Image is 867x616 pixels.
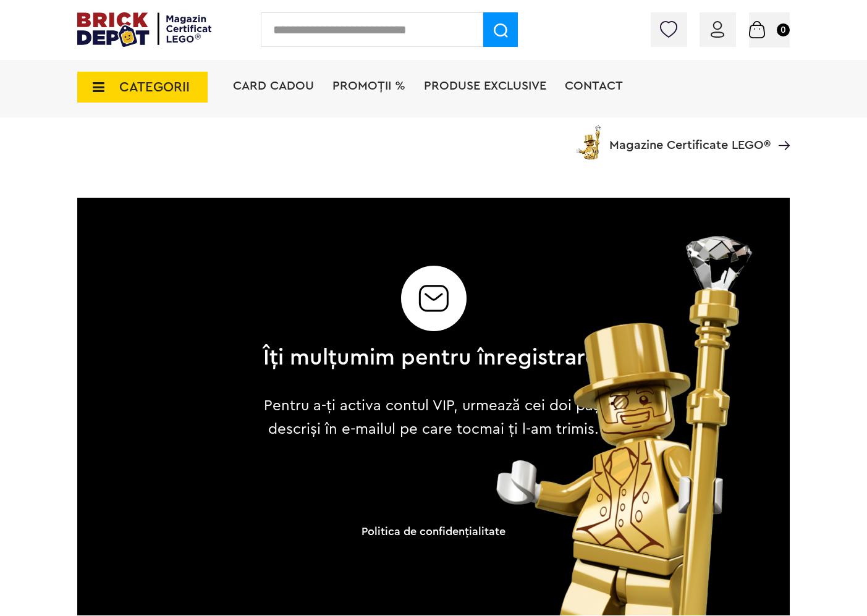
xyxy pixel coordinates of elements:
span: Magazine Certificate LEGO® [609,123,771,151]
a: PROMOȚII % [332,80,405,92]
p: Pentru a-ți activa contul VIP, urmează cei doi pași descriși în e-mailul pe care tocmai ți l-am t... [255,394,612,441]
a: Magazine Certificate LEGO® [771,123,790,135]
small: 0 [777,23,790,36]
a: Politica de confidenţialitate [362,526,505,537]
h2: Îți mulțumim pentru înregistrare. [263,346,604,369]
a: Produse exclusive [424,80,546,92]
a: Card Cadou [233,80,314,92]
img: vip_page_image [478,236,790,615]
span: CATEGORII [119,80,190,94]
a: Contact [565,80,623,92]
